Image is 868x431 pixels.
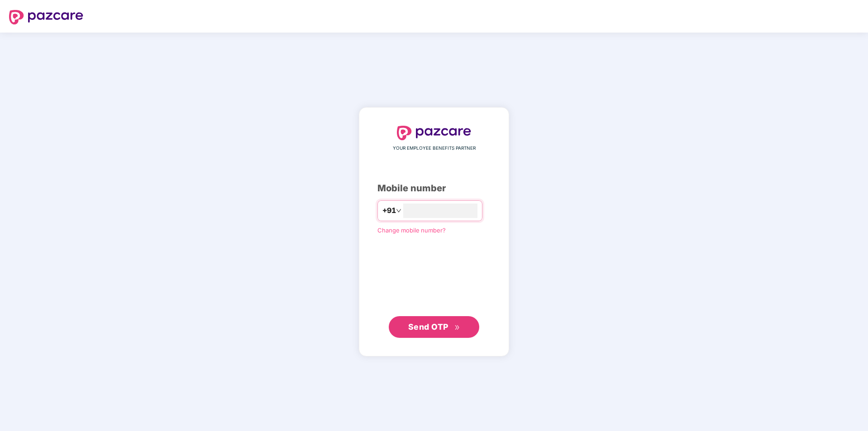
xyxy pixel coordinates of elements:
[389,316,479,338] button: Send OTPdouble-right
[382,205,396,216] span: +91
[396,208,401,213] span: down
[9,10,83,24] img: logo
[377,227,446,234] a: Change mobile number?
[393,145,476,152] span: YOUR EMPLOYEE BENEFITS PARTNER
[454,325,460,331] span: double-right
[397,126,471,140] img: logo
[408,322,448,332] span: Send OTP
[377,181,491,195] div: Mobile number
